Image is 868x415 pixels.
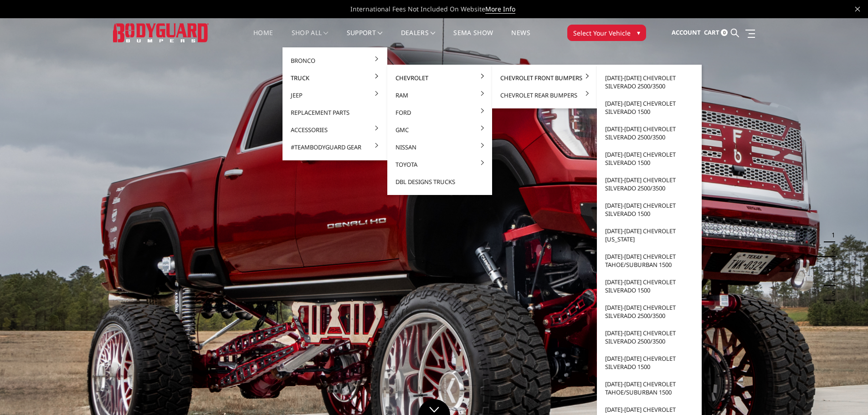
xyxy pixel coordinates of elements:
[601,299,698,324] a: [DATE]-[DATE] Chevrolet Silverado 2500/3500
[601,171,698,197] a: [DATE]-[DATE] Chevrolet Silverado 2500/3500
[826,242,835,257] button: 2 of 5
[567,25,646,41] button: Select Your Vehicle
[347,30,383,47] a: Support
[391,173,488,190] a: DBL Designs Trucks
[391,156,488,173] a: Toyota
[391,104,488,121] a: Ford
[113,23,209,42] img: BODYGUARD BUMPERS
[286,69,384,87] a: Truck
[704,28,719,36] span: Cart
[826,286,835,301] button: 5 of 5
[601,375,698,401] a: [DATE]-[DATE] Chevrolet Tahoe/Suburban 1500
[826,257,835,272] button: 3 of 5
[286,138,384,156] a: #TeamBodyguard Gear
[292,30,329,47] a: shop all
[601,350,698,375] a: [DATE]-[DATE] Chevrolet Silverado 1500
[391,138,488,156] a: Nissan
[573,28,631,38] span: Select Your Vehicle
[601,69,698,95] a: [DATE]-[DATE] Chevrolet Silverado 2500/3500
[391,121,488,138] a: GMC
[401,30,436,47] a: Dealers
[601,95,698,120] a: [DATE]-[DATE] Chevrolet Silverado 1500
[496,69,593,87] a: Chevrolet Front Bumpers
[672,20,701,45] a: Account
[704,20,728,45] a: Cart 0
[286,104,384,121] a: Replacement Parts
[453,30,493,47] a: SEMA Show
[485,5,515,14] a: More Info
[391,87,488,104] a: Ram
[496,87,593,104] a: Chevrolet Rear Bumpers
[286,121,384,138] a: Accessories
[601,146,698,171] a: [DATE]-[DATE] Chevrolet Silverado 1500
[601,120,698,146] a: [DATE]-[DATE] Chevrolet Silverado 2500/3500
[601,273,698,299] a: [DATE]-[DATE] Chevrolet Silverado 1500
[253,30,273,47] a: Home
[721,29,728,36] span: 0
[601,222,698,248] a: [DATE]-[DATE] Chevrolet [US_STATE]
[601,197,698,222] a: [DATE]-[DATE] Chevrolet Silverado 1500
[672,28,701,36] span: Account
[826,272,835,286] button: 4 of 5
[418,399,450,415] a: Click to Down
[826,228,835,242] button: 1 of 5
[601,324,698,350] a: [DATE]-[DATE] Chevrolet Silverado 2500/3500
[601,248,698,273] a: [DATE]-[DATE] Chevrolet Tahoe/Suburban 1500
[637,28,640,37] span: ▾
[511,30,530,47] a: News
[286,52,384,69] a: Bronco
[391,69,488,87] a: Chevrolet
[286,87,384,104] a: Jeep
